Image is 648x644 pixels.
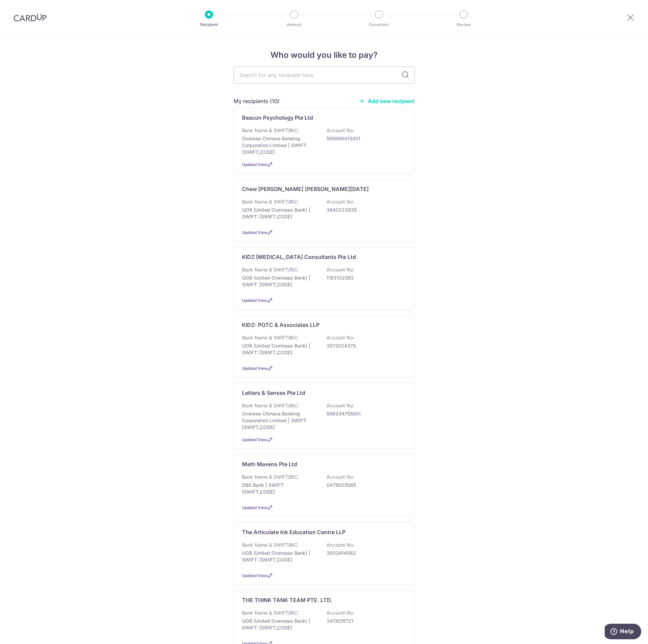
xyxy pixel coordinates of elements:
iframe: Opens a widget where you can find more information [605,624,641,641]
a: Update/View [242,298,267,303]
p: Amount [269,21,319,28]
p: 3573024379 [327,342,402,349]
p: Bank Name & SWIFT/BIC: [242,402,299,409]
p: 3643223935 [327,207,402,213]
p: 1183132062 [327,275,402,281]
p: Account No: [327,127,354,134]
p: Review [439,21,489,28]
a: Update/View [242,437,267,442]
p: Account No: [327,474,354,480]
a: Update/View [242,230,267,235]
p: Bank Name & SWIFT/BIC: [242,198,299,205]
input: Search for any recipient here [234,67,415,84]
p: Bank Name & SWIFT/BIC: [242,610,299,616]
a: Update/View [242,505,267,510]
p: UOB (United Overseas Bank) | SWIFT: [SWIFT_CODE] [242,342,318,356]
p: Oversea Chinese Banking Corporation Limited | SWIFT: [SWIFT_CODE] [242,135,318,156]
p: UOB (United Overseas Bank) | SWIFT: [SWIFT_CODE] [242,618,318,631]
p: 0479025065 [327,482,402,488]
p: Recipient [184,21,234,28]
p: 3413015721 [327,618,402,624]
p: 595869413001 [327,135,402,142]
img: CardUp [14,14,47,22]
p: The Articulate Ink Education Centre LLP [242,528,345,536]
a: Add new recipient [359,98,415,104]
p: Beacon Psychology Pte Ltd [242,114,313,122]
a: Update/View [242,573,267,578]
p: Bank Name & SWIFT/BIC: [242,474,299,480]
p: Account No: [327,542,354,548]
p: Bank Name & SWIFT/BIC: [242,127,299,134]
p: UOB (United Overseas Bank) | SWIFT: [SWIFT_CODE] [242,275,318,288]
p: UOB (United Overseas Bank) | SWIFT: [SWIFT_CODE] [242,207,318,220]
p: Letters & Senses Pte Ltd [242,389,305,397]
p: Account No: [327,334,354,341]
p: 596334755001 [327,410,402,417]
p: Math Mavens Pte Ltd [242,460,297,468]
p: Chew [PERSON_NAME] [PERSON_NAME][DATE] [242,185,369,193]
p: KIDZ [MEDICAL_DATA] Consultants Pte Ltd [242,253,356,261]
h4: Who would you like to pay? [234,49,415,61]
p: UOB (United Overseas Bank) | SWIFT: [SWIFT_CODE] [242,550,318,563]
p: Bank Name & SWIFT/BIC: [242,334,299,341]
p: 3803414082 [327,550,402,556]
p: Account No: [327,266,354,273]
p: DBS Bank | SWIFT: [SWIFT_CODE] [242,482,318,495]
h5: My recipients (10) [234,97,280,105]
p: Oversea Chinese Banking Corporation Limited | SWIFT: [SWIFT_CODE] [242,410,318,431]
a: Update/View [242,366,267,371]
p: KIDZ- POTC & Associates LLP [242,321,319,329]
p: Document [354,21,404,28]
p: Account No: [327,198,354,205]
p: Account No: [327,610,354,616]
p: Bank Name & SWIFT/BIC: [242,266,299,273]
p: THE THINK TANK TEAM PTE. LTD. [242,596,332,604]
a: Update/View [242,162,267,167]
p: Bank Name & SWIFT/BIC: [242,542,299,548]
p: Account No: [327,402,354,409]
